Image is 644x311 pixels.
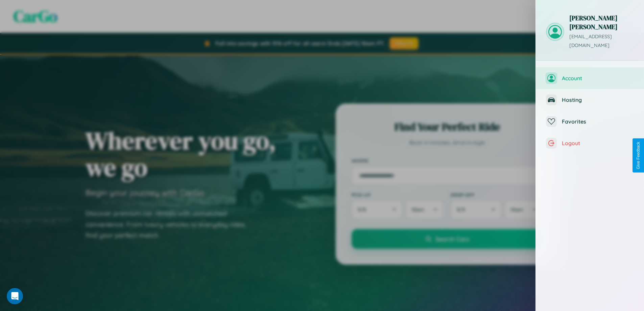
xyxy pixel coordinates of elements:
button: Favorites [536,111,644,132]
span: Favorites [562,118,634,125]
div: Give Feedback [636,142,641,169]
button: Logout [536,132,644,154]
p: [EMAIL_ADDRESS][DOMAIN_NAME] [569,32,634,50]
h3: [PERSON_NAME] [PERSON_NAME] [569,14,634,31]
button: Account [536,67,644,89]
span: Logout [562,140,634,147]
span: Hosting [562,96,634,103]
button: Hosting [536,89,644,111]
div: Open Intercom Messenger [7,288,23,304]
span: Account [562,75,634,82]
